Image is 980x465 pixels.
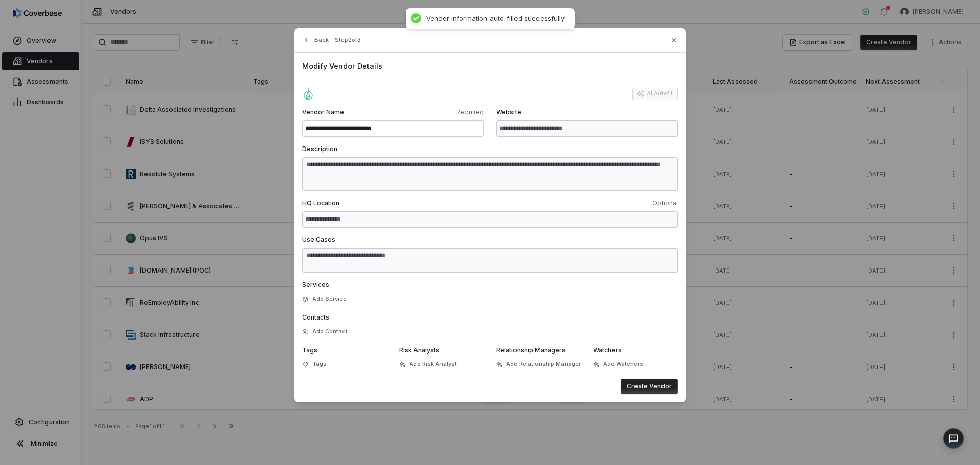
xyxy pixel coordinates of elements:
[621,379,678,394] button: Create Vendor
[299,290,350,308] button: Add Service
[409,360,457,368] span: Add Risk Analyst
[590,355,646,374] button: Add Watchers
[395,108,484,116] span: Required
[302,346,317,354] span: Tags
[302,236,335,243] span: Use Cases
[299,323,351,341] button: Add Contact
[302,145,337,153] span: Description
[302,313,329,321] span: Contacts
[426,14,565,23] div: Vendor information auto-filled successfully
[335,36,361,44] span: Step 2 of 3
[302,108,391,116] span: Vendor Name
[312,360,327,368] span: Tags
[302,281,329,288] span: Services
[506,360,581,368] span: Add Relationship Manager
[399,346,439,354] span: Risk Analysts
[496,108,678,116] span: Website
[593,346,622,354] span: Watchers
[299,31,332,49] button: Back
[302,61,678,71] span: Modify Vendor Details
[492,199,678,207] span: Optional
[496,346,566,354] span: Relationship Managers
[302,199,488,207] span: HQ Location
